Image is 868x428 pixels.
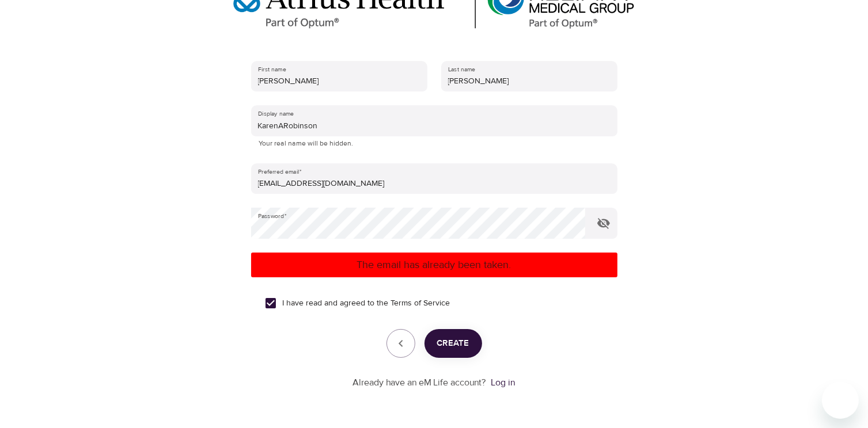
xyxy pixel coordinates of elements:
button: Create [424,329,482,358]
a: Terms of Service [391,297,450,309]
p: The email has already been taken. [256,257,613,273]
a: Log in [491,377,516,388]
p: Already have an eM Life account? [353,376,487,389]
span: I have read and agreed to the [283,297,450,309]
p: Your real name will be hidden. [259,138,609,150]
span: Create [437,336,469,351]
iframe: Button to launch messaging window [822,382,859,419]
